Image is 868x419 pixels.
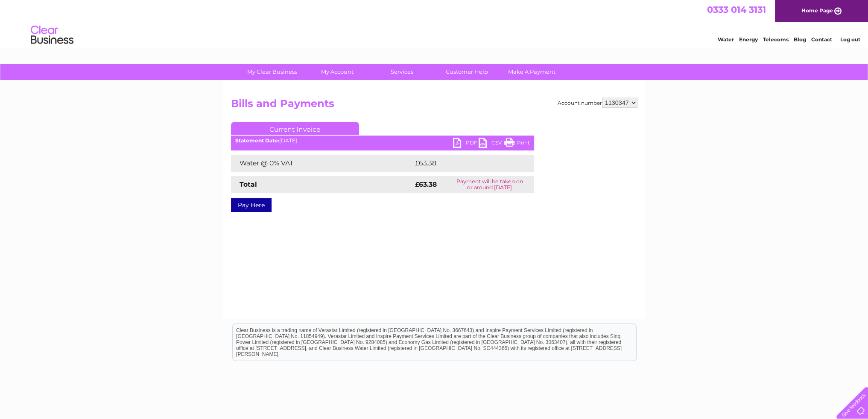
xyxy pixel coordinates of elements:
[707,4,766,15] a: 0333 014 3131
[453,138,479,150] a: PDF
[497,64,567,80] a: Make A Payment
[811,36,832,43] a: Contact
[30,22,74,48] img: logo.png
[504,138,530,150] a: Print
[231,155,413,172] td: Water @ 0% VAT
[432,64,502,80] a: Customer Help
[240,180,257,188] strong: Total
[231,122,359,135] a: Current Invoice
[558,98,637,108] div: Account number
[235,137,279,144] b: Statement Date:
[302,64,372,80] a: My Account
[237,64,307,80] a: My Clear Business
[840,36,860,43] a: Log out
[231,138,534,144] div: [DATE]
[718,36,734,43] a: Water
[415,180,437,188] strong: £63.38
[231,98,637,114] h2: Bills and Payments
[231,198,272,212] a: Pay Here
[233,5,636,41] div: Clear Business is a trading name of Verastar Limited (registered in [GEOGRAPHIC_DATA] No. 3667643...
[445,176,534,193] td: Payment will be taken on or around [DATE]
[763,36,789,43] a: Telecoms
[367,64,437,80] a: Services
[479,138,504,150] a: CSV
[413,155,517,172] td: £63.38
[739,36,758,43] a: Energy
[794,36,806,43] a: Blog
